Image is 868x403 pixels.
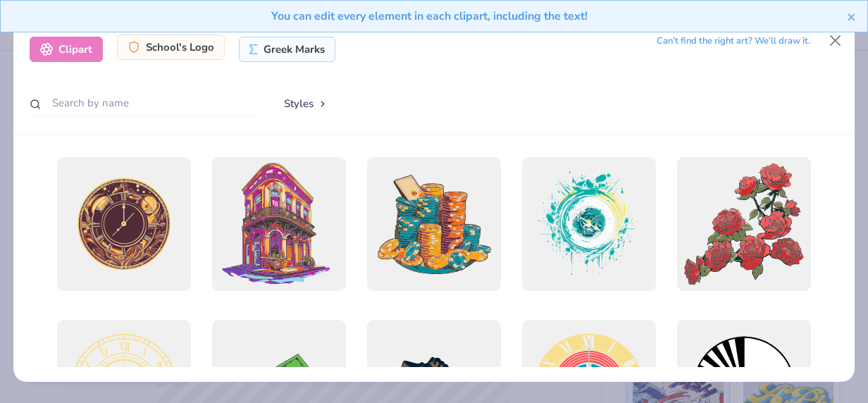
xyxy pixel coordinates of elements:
[30,37,103,62] div: Clipart
[30,90,255,116] input: Search by name
[269,90,342,117] button: Styles
[847,8,857,25] button: close
[117,35,225,60] div: School's Logo
[239,37,335,62] div: Greek Marks
[11,8,847,25] div: You can edit every element in each clipart, including the text!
